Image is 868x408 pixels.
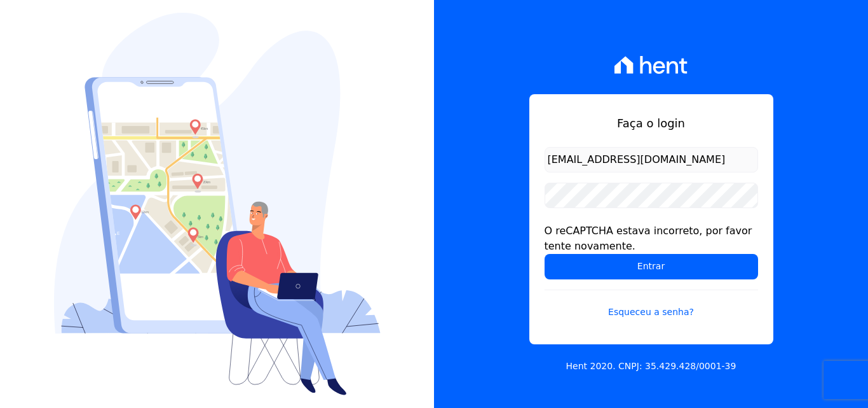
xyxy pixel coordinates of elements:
div: O reCAPTCHA estava incorreto, por favor tente novamente. [545,223,758,254]
img: Login [54,13,381,395]
input: Email [545,147,758,172]
input: Entrar [545,254,758,279]
p: Hent 2020. CNPJ: 35.429.428/0001-39 [566,360,736,373]
h1: Faça o login [545,115,758,132]
a: Esqueceu a senha? [545,290,758,319]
